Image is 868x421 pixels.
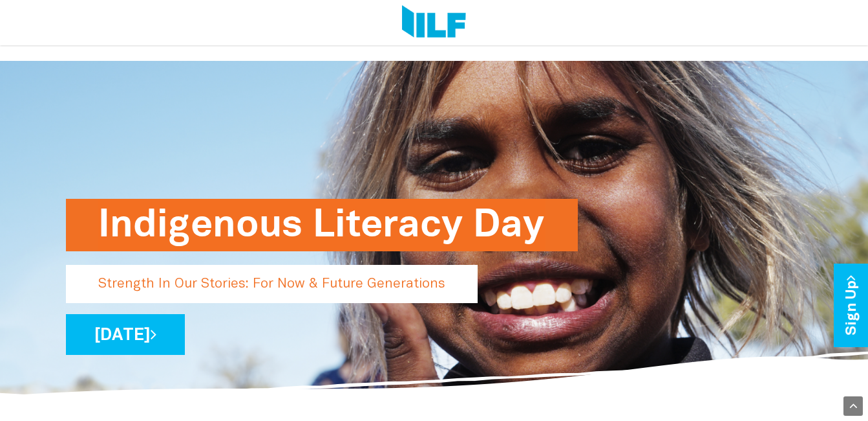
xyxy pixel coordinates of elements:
[402,5,466,40] img: Logo
[843,396,863,416] div: Scroll Back to Top
[66,314,185,355] a: [DATE]
[66,265,478,303] p: Strength In Our Stories: For Now & Future Generations
[98,199,545,251] h1: Indigenous Literacy Day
